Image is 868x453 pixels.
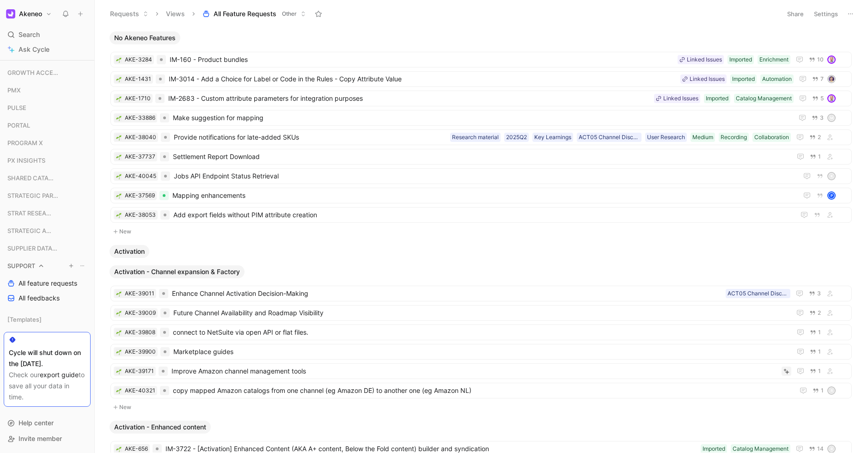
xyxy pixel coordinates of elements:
a: All feature requests [4,276,91,290]
div: [Templates] [4,312,91,326]
div: Key Learnings [534,133,571,142]
div: Linked Issues [687,55,722,64]
span: 5 [820,96,824,101]
div: Imported [706,94,728,103]
button: Share [783,7,808,20]
button: 🌱 [116,95,122,102]
div: SHARED CATALOGS [4,171,91,185]
span: PX INSIGHTS [7,156,45,165]
div: PMX [4,83,91,97]
div: ACT05 Channel Discovery Improvem [727,289,789,298]
span: IM-2683 - Custom attribute parameters for integration purposes [168,93,650,104]
div: AKE-1710 [125,94,151,103]
button: 3 [807,288,823,299]
button: 3 [810,113,825,123]
span: 3 [817,291,821,296]
img: avatar [828,95,835,102]
img: 🌱 [116,369,122,374]
span: IM-160 - Product bundles [170,54,674,65]
div: Enrichment [759,55,789,64]
div: No Akeneo FeaturesNew [106,31,856,238]
button: Settings [810,7,842,20]
img: 🌱 [116,116,122,121]
a: 🌱AKE-33886Make suggestion for mapping3M [110,110,852,126]
span: SUPPORT [7,261,35,270]
button: 🌱 [116,192,122,199]
span: STRATEGIC PARTNERSHIP [7,191,58,200]
a: Ask Cycle [4,43,91,56]
div: PORTAL [4,118,91,135]
div: AKE-39171 [125,367,154,376]
span: Ask Cycle [18,44,49,55]
button: 1 [808,366,823,376]
div: AKE-38040 [125,133,156,142]
h1: Akeneo [19,10,42,18]
span: Activation - Enhanced content [114,422,206,432]
span: Mapping enhancements [172,190,794,201]
div: STRATEGIC PARTNERSHIP [4,189,91,202]
div: STRAT RESEARCH [4,206,91,223]
button: 2 [807,308,823,318]
span: 1 [818,154,821,159]
button: 2 [807,132,823,142]
span: PORTAL [7,121,30,130]
div: Linked Issues [663,94,698,103]
button: 🌱 [116,115,122,121]
a: 🌱AKE-38053Add export fields without PIM attribute creation [110,207,852,223]
button: Activation [110,245,149,258]
span: Jobs API Endpoint Status Retrieval [174,171,794,182]
span: 2 [818,310,821,316]
div: STRATEGIC PARTNERSHIP [4,189,91,205]
div: 🌱 [116,310,122,316]
button: 🌱 [116,446,122,452]
span: 1 [818,349,821,355]
div: Activation - Channel expansion & FactoryNew [106,265,856,413]
span: Make suggestion for mapping [173,112,789,123]
div: PULSE [4,101,91,117]
div: SUPPLIER DATA MANAGER [4,241,91,258]
div: PX INSIGHTS [4,153,91,167]
a: 🌱AKE-39900Marketplace guides1 [110,344,852,360]
div: 🌱 [116,56,122,63]
div: PMX [4,83,91,100]
button: 🌱 [116,153,122,160]
div: 🌱 [116,76,122,82]
button: 1 [808,152,823,162]
div: R [828,446,835,452]
button: 🌱 [116,349,122,355]
span: STRAT RESEARCH [7,208,54,218]
a: All feedbacks [4,291,91,305]
div: 🌱 [116,329,122,336]
span: 1 [818,330,821,335]
div: R [828,387,835,394]
span: Future Channel Availability and Roadmap Visibility [173,307,787,318]
a: 🌱AKE-37737Settlement Report Download1 [110,149,852,165]
span: connect to NetSuite via open API or flat files. [173,327,788,338]
span: 1 [821,388,824,393]
div: AKE-3284 [125,55,152,64]
span: Activation - Channel expansion & Factory [114,267,240,276]
div: SUPPLIER DATA MANAGER [4,241,91,255]
span: Invite member [18,435,62,442]
img: 🌱 [116,193,122,199]
img: 🌱 [116,174,122,179]
span: 2 [818,135,821,140]
span: All feature requests [18,279,77,288]
a: 🌱AKE-39808connect to NetSuite via open API or flat files.1 [110,324,852,340]
div: Automation [762,74,792,84]
div: Cycle will shut down on the [DATE]. [9,347,86,369]
img: 🌱 [116,447,122,452]
img: 🌱 [116,311,122,316]
span: Activation [114,247,145,256]
span: SUPPLIER DATA MANAGER [7,244,59,253]
div: Imported [732,74,755,84]
div: 🌱 [116,134,122,141]
div: Help center [4,416,91,430]
div: Activation [106,245,856,258]
div: PORTAL [4,118,91,132]
button: New [110,226,853,237]
div: 🌱 [116,387,122,394]
img: avatar [828,56,835,63]
div: K [828,173,835,179]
